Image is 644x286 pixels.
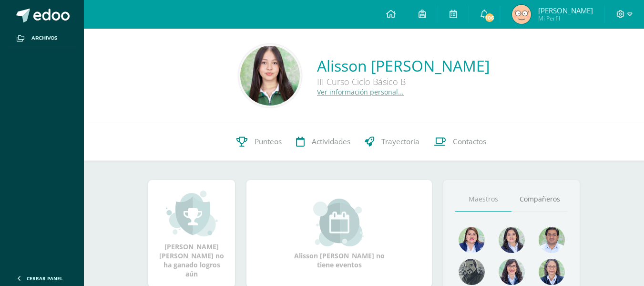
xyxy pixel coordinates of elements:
[312,137,350,147] span: Actividades
[317,55,490,76] a: Alisson [PERSON_NAME]
[459,259,485,285] img: 4179e05c207095638826b52d0d6e7b97.png
[499,259,525,285] img: b1da893d1b21f2b9f45fcdf5240f8abd.png
[158,190,225,278] div: [PERSON_NAME] [PERSON_NAME] no ha ganado logros aún
[313,199,365,246] img: event_small.png
[538,14,593,22] span: Mi Perfil
[499,227,525,253] img: 45e5189d4be9c73150df86acb3c68ab9.png
[358,123,427,161] a: Trayectoria
[166,190,218,237] img: achievement_small.png
[292,199,387,269] div: Alisson [PERSON_NAME] no tiene eventos
[539,259,565,285] img: 68491b968eaf45af92dd3338bd9092c6.png
[27,275,63,282] span: Cerrar panel
[539,227,565,253] img: 1e7bfa517bf798cc96a9d855bf172288.png
[484,12,495,23] span: 106
[31,34,57,42] span: Archivos
[453,137,486,147] span: Contactos
[317,87,404,96] a: Ver información personal...
[455,187,511,212] a: Maestros
[255,137,282,147] span: Punteos
[459,227,485,253] img: 135afc2e3c36cc19cf7f4a6ffd4441d1.png
[512,5,531,24] img: 534664ee60f520b42d8813f001d89cd9.png
[8,29,76,48] a: Archivos
[511,187,568,212] a: Compañeros
[240,46,300,106] img: 11dfcd1e79fe03da27e1f72875a9533c.png
[289,123,358,161] a: Actividades
[427,123,493,161] a: Contactos
[381,137,419,147] span: Trayectoria
[317,76,490,87] div: III Curso Ciclo Básico B
[229,123,289,161] a: Punteos
[538,6,593,15] span: [PERSON_NAME]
